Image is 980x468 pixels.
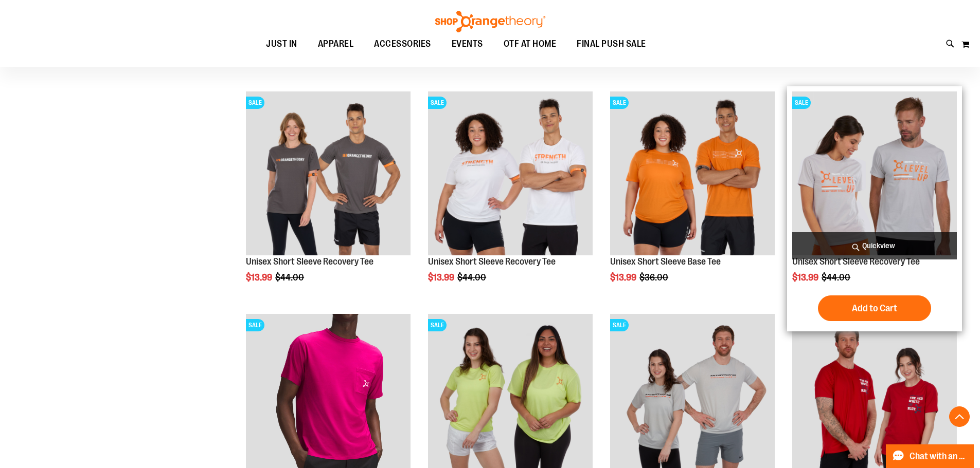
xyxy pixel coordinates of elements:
img: Product image for Unisex Short Sleeve Recovery Tee [428,91,593,256]
span: OTF AT HOME [504,32,557,55]
span: $44.00 [275,272,306,283]
img: Product image for Unisex Short Sleeve Recovery Tee [792,91,957,256]
div: product [605,86,780,309]
a: Unisex Short Sleeve Base Tee [610,256,721,267]
span: SALE [246,319,264,331]
a: Product image for Unisex Short Sleeve Recovery TeeSALE [792,91,957,257]
div: product [423,86,598,309]
span: JUST IN [266,32,297,55]
span: ACCESSORIES [374,32,431,55]
a: Unisex Short Sleeve Recovery Tee [792,256,920,267]
div: product [241,86,416,309]
span: $13.99 [246,272,274,283]
span: $13.99 [610,272,638,283]
span: SALE [610,97,629,109]
span: $36.00 [639,272,670,283]
button: Back To Top [949,406,970,427]
span: SALE [428,319,447,331]
span: APPAREL [318,32,354,55]
a: Unisex Short Sleeve Recovery Tee [428,256,556,267]
button: Chat with an Expert [886,444,974,468]
a: Product image for Unisex Short Sleeve Recovery TeeSALE [246,91,411,257]
button: Add to Cart [818,295,931,321]
span: SALE [610,319,629,331]
div: product [787,86,962,332]
img: Shop Orangetheory [434,11,547,32]
a: Product image for Unisex Short Sleeve Base TeeSALE [610,91,775,257]
span: $44.00 [457,272,488,283]
span: SALE [428,97,447,109]
span: EVENTS [452,32,483,55]
span: Add to Cart [852,303,897,314]
a: Product image for Unisex Short Sleeve Recovery TeeSALE [428,91,593,257]
span: Chat with an Expert [910,452,968,461]
span: SALE [246,97,264,109]
span: $44.00 [822,272,852,283]
img: Product image for Unisex Short Sleeve Recovery Tee [246,91,411,256]
span: $13.99 [428,272,456,283]
img: Product image for Unisex Short Sleeve Base Tee [610,91,775,256]
span: FINAL PUSH SALE [577,32,646,55]
a: Unisex Short Sleeve Recovery Tee [246,256,373,267]
span: SALE [792,97,811,109]
a: Quickview [792,232,957,259]
span: $13.99 [792,272,820,283]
